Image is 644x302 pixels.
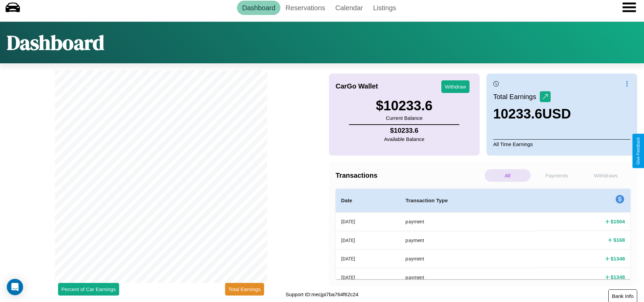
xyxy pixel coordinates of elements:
[400,212,537,231] th: payment
[368,1,401,15] a: Listings
[7,29,104,57] h1: Dashboard
[58,283,119,296] button: Percent of Car Earnings
[237,1,280,15] a: Dashboard
[330,1,368,15] a: Calendar
[341,196,395,205] h4: Date
[336,212,400,231] th: [DATE]
[336,250,400,268] th: [DATE]
[400,250,537,268] th: payment
[336,172,483,179] h4: Transactions
[384,127,424,134] h4: $ 10233.6
[493,91,540,103] p: Total Earnings
[376,113,433,123] p: Current Balance
[7,279,23,295] div: Open Intercom Messenger
[400,231,537,249] th: payment
[286,290,358,299] p: Support ID: mecjpi7ba764f62c24
[636,137,641,165] div: Give Feedback
[336,268,400,286] th: [DATE]
[405,196,531,205] h4: Transaction Type
[384,134,424,144] p: Available Balance
[583,169,629,182] p: Withdraws
[534,169,580,182] p: Payments
[336,231,400,249] th: [DATE]
[441,80,470,93] button: Withdraw
[493,106,571,122] h3: 10233.6 USD
[485,169,531,182] p: All
[493,139,630,149] p: All Time Earnings
[280,1,330,15] a: Reservations
[400,268,537,286] th: payment
[611,255,625,262] h4: $ 1348
[611,273,625,281] h4: $ 1348
[613,236,625,243] h4: $ 168
[376,98,433,113] h3: $ 10233.6
[225,283,264,296] button: Total Earnings
[611,218,625,225] h4: $ 1504
[336,82,378,90] h4: CarGo Wallet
